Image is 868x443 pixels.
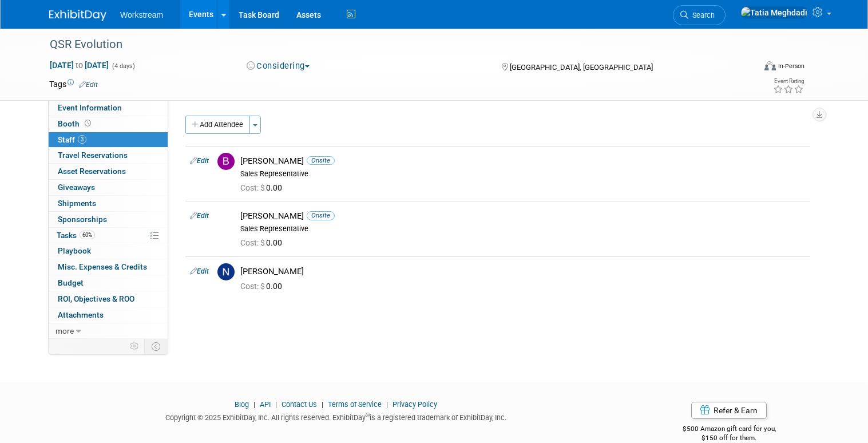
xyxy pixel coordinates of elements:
div: $500 Amazon gift card for you, [639,417,819,443]
span: (4 days) [111,62,135,70]
a: Refer & Earn [691,402,767,419]
span: 3 [78,135,86,144]
a: Blog [235,400,249,409]
span: 0.00 [240,238,287,247]
span: Event Information [58,103,122,112]
div: [PERSON_NAME] [240,266,806,277]
a: Privacy Policy [393,400,437,409]
a: Event Information [49,100,168,116]
span: Shipments [58,199,96,208]
td: Tags [49,78,98,90]
img: B.jpg [217,153,235,170]
a: Sponsorships [49,212,168,227]
a: API [260,400,271,409]
span: Cost: $ [240,183,266,192]
span: Workstream [120,10,163,19]
span: Budget [58,278,84,287]
span: | [319,400,326,409]
a: Staff3 [49,132,168,148]
span: Search [688,11,715,19]
button: Add Attendee [185,116,250,134]
a: Attachments [49,307,168,323]
a: Travel Reservations [49,148,168,163]
a: more [49,323,168,339]
span: Cost: $ [240,238,266,247]
span: Sponsorships [58,215,107,224]
sup: ® [366,412,370,418]
td: Personalize Event Tab Strip [125,339,145,354]
img: Format-Inperson.png [764,61,776,70]
span: Travel Reservations [58,151,128,160]
span: Onsite [307,211,335,220]
div: QSR Evolution [46,34,740,55]
button: Considering [243,60,314,72]
a: Shipments [49,196,168,211]
span: Playbook [58,246,91,255]
span: [GEOGRAPHIC_DATA], [GEOGRAPHIC_DATA] [510,63,653,72]
span: | [272,400,280,409]
span: more [56,326,74,335]
a: Playbook [49,243,168,259]
span: Tasks [57,231,95,240]
div: In-Person [778,62,804,70]
span: Asset Reservations [58,167,126,176]
a: Edit [190,267,209,275]
div: Sales Representative [240,169,806,179]
a: Misc. Expenses & Credits [49,259,168,275]
a: Edit [190,212,209,220]
div: Event Rating [773,78,804,84]
a: ROI, Objectives & ROO [49,291,168,307]
a: Contact Us [282,400,317,409]
span: ROI, Objectives & ROO [58,294,134,303]
div: [PERSON_NAME] [240,211,806,221]
a: Search [673,5,726,25]
span: 0.00 [240,183,287,192]
a: Edit [190,157,209,165]
a: Asset Reservations [49,164,168,179]
span: [DATE] [DATE] [49,60,109,70]
div: [PERSON_NAME] [240,156,806,167]
span: 0.00 [240,282,287,291]
span: Cost: $ [240,282,266,291]
div: $150 off for them. [639,433,819,443]
div: Event Format [693,60,804,77]
span: to [74,61,85,70]
span: Misc. Expenses & Credits [58,262,147,271]
a: Giveaways [49,180,168,195]
span: 60% [80,231,95,239]
img: N.jpg [217,263,235,280]
div: Copyright © 2025 ExhibitDay, Inc. All rights reserved. ExhibitDay is a registered trademark of Ex... [49,410,622,423]
a: Tasks60% [49,228,168,243]
a: Booth [49,116,168,132]
span: Attachments [58,310,104,319]
span: Staff [58,135,86,144]
span: | [383,400,391,409]
img: Tatia Meghdadi [740,6,808,19]
span: | [251,400,258,409]
span: Booth not reserved yet [82,119,93,128]
td: Toggle Event Tabs [145,339,168,354]
span: Onsite [307,156,335,165]
img: ExhibitDay [49,10,106,21]
a: Edit [79,81,98,89]
a: Terms of Service [328,400,382,409]
div: Sales Representative [240,224,806,234]
span: Booth [58,119,93,128]
a: Budget [49,275,168,291]
span: Giveaways [58,183,95,192]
